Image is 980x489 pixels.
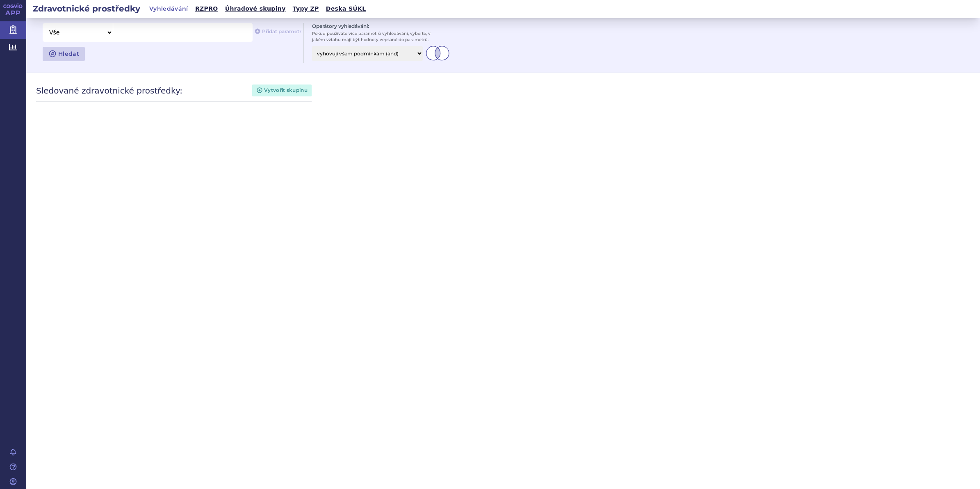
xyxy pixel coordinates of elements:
[57,50,79,57] span: Hledat
[252,85,312,96] button: Vytvořit skupinu
[290,3,321,14] a: Typy ZP
[324,3,369,14] a: Deska SÚKL
[147,3,191,15] a: Vyhledávání
[193,3,221,14] a: RZPRO
[26,3,147,14] h2: Zdravotnické prostředky
[223,3,288,14] a: Úhradové skupiny
[254,28,301,35] button: Přidat parametr
[312,23,449,31] h3: Operátory vyhledávání:
[36,86,182,96] h1: Sledované zdravotnické prostředky:
[43,47,85,62] button: Hledat
[312,30,443,43] p: Pokud používáte více parametrů vyhledávání, vyberte, v jakém vztahu mají být hodnoty vepsané do p...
